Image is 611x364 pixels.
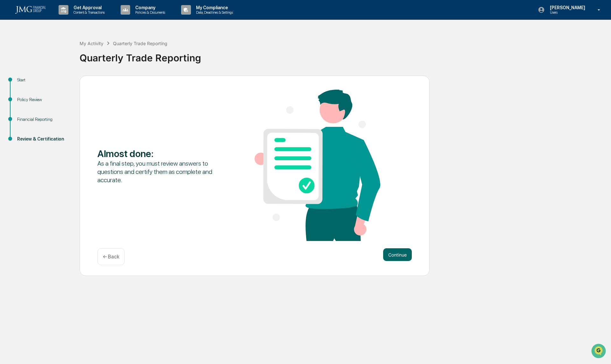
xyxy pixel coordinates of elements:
div: Start new chat [22,48,104,55]
a: 🗄️Attestations [44,77,81,89]
img: Almost done [255,90,380,241]
p: How can we help? [6,13,116,23]
div: Policy Review [17,96,69,103]
div: Almost done : [97,148,223,159]
p: Get Approval [68,5,108,10]
a: Powered byPylon [45,107,77,112]
p: My Compliance [191,5,236,10]
p: Company [130,5,168,10]
button: Continue [383,248,412,261]
div: 🖐️ [6,80,11,86]
div: Financial Reporting [17,116,69,123]
div: Review & Certification [17,136,69,142]
div: We're available if you need us! [22,55,81,60]
img: 1746055101610-c473b297-6a78-478c-a979-82029cc54cd1 [6,48,18,60]
p: ← Back [103,254,119,260]
button: Start new chat [108,50,116,58]
a: 🖐️Preclearance [4,77,44,89]
p: Users [545,10,588,15]
div: My Activity [80,41,103,46]
img: logo [15,6,46,14]
a: 🔎Data Lookup [4,89,43,101]
div: Quarterly Trade Reporting [113,41,167,46]
span: Attestations [53,80,79,86]
div: 🔎 [6,93,11,98]
div: 🗄️ [46,80,51,86]
span: Pylon [63,107,77,112]
div: Start [17,77,69,83]
p: Content & Transactions [68,10,108,15]
iframe: Open customer support [591,343,608,360]
span: Data Lookup [13,92,40,98]
p: Data, Deadlines & Settings [191,10,236,15]
p: Policies & Documents [130,10,168,15]
span: Preclearance [13,80,41,86]
div: As a final step, you must review answers to questions and certify them as complete and accurate. [97,159,223,184]
div: Quarterly Trade Reporting [80,47,608,64]
p: [PERSON_NAME] [545,5,588,10]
